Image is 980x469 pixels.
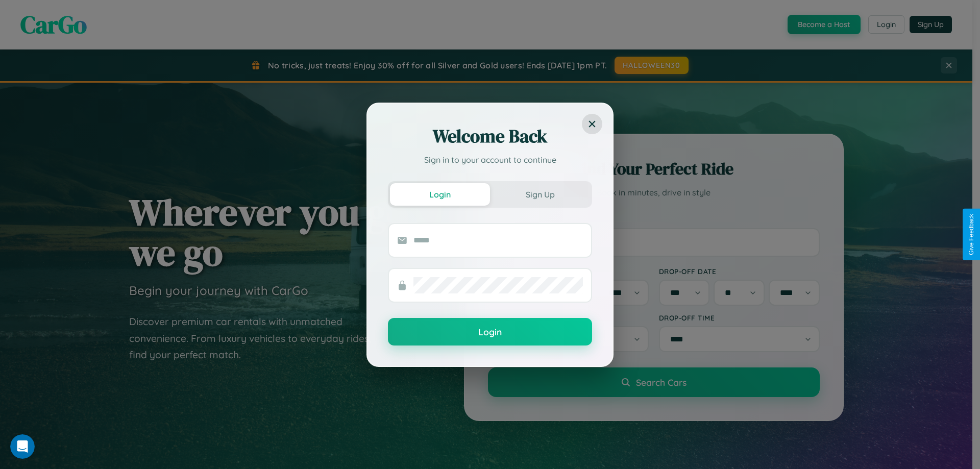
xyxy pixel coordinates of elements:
[490,183,590,206] button: Sign Up
[388,154,592,166] p: Sign in to your account to continue
[968,214,975,255] div: Give Feedback
[388,124,592,149] h2: Welcome Back
[390,183,490,206] button: Login
[10,434,35,459] iframe: Intercom live chat
[388,318,592,345] button: Login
